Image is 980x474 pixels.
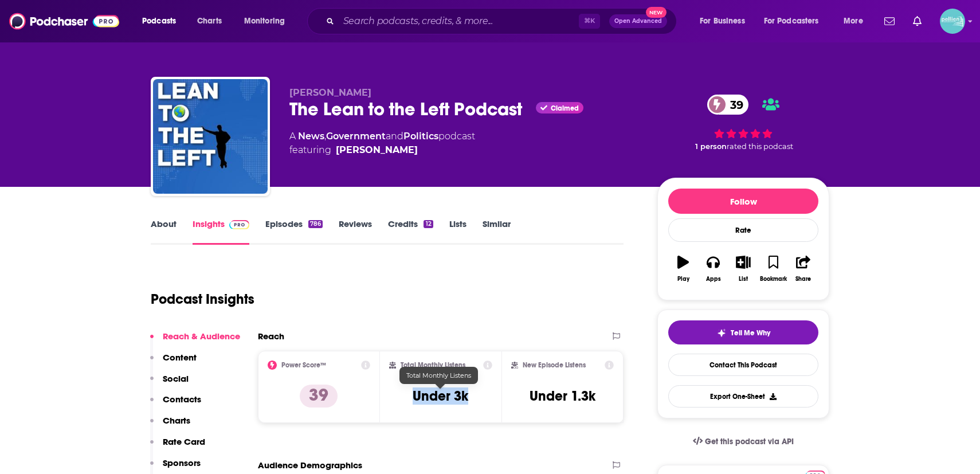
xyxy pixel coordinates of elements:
a: Show notifications dropdown [908,11,926,31]
a: Similar [483,218,511,245]
div: 39 1 personrated this podcast [657,87,829,158]
img: Podchaser Pro [229,220,249,229]
div: Share [795,276,811,283]
button: Bookmark [758,248,788,289]
p: Charts [163,415,190,426]
button: tell me why sparkleTell Me Why [668,320,818,344]
button: open menu [236,12,300,30]
p: Rate Card [163,436,205,447]
div: Apps [706,276,721,283]
span: Total Monthly Listens [406,371,471,379]
a: Politics [403,131,438,142]
div: 12 [424,220,433,228]
p: Social [163,373,189,384]
button: Share [789,248,818,289]
button: Charts [150,415,190,436]
span: Claimed [551,105,579,111]
button: Play [668,248,698,289]
div: A podcast [289,130,475,157]
span: and [386,131,403,142]
a: Bob Gatty [336,143,418,157]
a: Show notifications dropdown [880,11,899,31]
button: open menu [134,12,191,30]
span: featuring [289,143,475,157]
span: More [844,13,863,29]
a: Contact This Podcast [668,354,818,376]
img: tell me why sparkle [717,328,726,338]
p: Content [163,352,197,363]
span: New [646,7,667,18]
h3: Under 1.3k [530,387,595,405]
span: Get this podcast via API [705,437,794,446]
button: Open AdvancedNew [609,14,667,28]
img: The Lean to the Left Podcast [153,79,268,194]
img: User Profile [940,9,965,34]
a: Lists [449,218,467,245]
p: 39 [300,385,338,408]
button: open menu [836,12,877,30]
span: 1 person [695,142,727,151]
p: Sponsors [163,457,201,468]
button: Content [150,352,197,373]
a: About [151,218,177,245]
h1: Podcast Insights [151,291,254,308]
a: Reviews [339,218,372,245]
span: Tell Me Why [731,328,770,338]
h2: Power Score™ [281,361,326,369]
p: Contacts [163,394,201,405]
div: Search podcasts, credits, & more... [318,8,688,34]
p: Reach & Audience [163,331,240,342]
h3: Under 3k [413,387,468,405]
a: Get this podcast via API [684,428,803,456]
a: News [298,131,324,142]
span: Logged in as JessicaPellien [940,9,965,34]
button: open menu [756,12,836,30]
button: Follow [668,189,818,214]
button: Reach & Audience [150,331,240,352]
a: 39 [707,95,749,115]
div: 786 [308,220,323,228]
button: Export One-Sheet [668,385,818,408]
span: [PERSON_NAME] [289,87,371,98]
h2: Audience Demographics [258,460,362,471]
input: Search podcasts, credits, & more... [339,12,579,30]
button: List [728,248,758,289]
a: Episodes786 [265,218,323,245]
span: For Business [700,13,745,29]
div: Play [677,276,689,283]
button: Show profile menu [940,9,965,34]
a: Credits12 [388,218,433,245]
button: Contacts [150,394,201,415]
span: ⌘ K [579,14,600,29]
a: InsightsPodchaser Pro [193,218,249,245]
h2: Total Monthly Listens [401,361,465,369]
span: For Podcasters [764,13,819,29]
span: rated this podcast [727,142,793,151]
button: open menu [692,12,759,30]
span: Monitoring [244,13,285,29]
h2: New Episode Listens [523,361,586,369]
img: Podchaser - Follow, Share and Rate Podcasts [9,10,119,32]
button: Social [150,373,189,394]
div: List [739,276,748,283]
span: 39 [719,95,749,115]
h2: Reach [258,331,284,342]
button: Rate Card [150,436,205,457]
div: Bookmark [760,276,787,283]
a: Charts [190,12,229,30]
span: , [324,131,326,142]
div: Rate [668,218,818,242]
span: Open Advanced [614,18,662,24]
span: Podcasts [142,13,176,29]
button: Apps [698,248,728,289]
span: Charts [197,13,222,29]
a: Government [326,131,386,142]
